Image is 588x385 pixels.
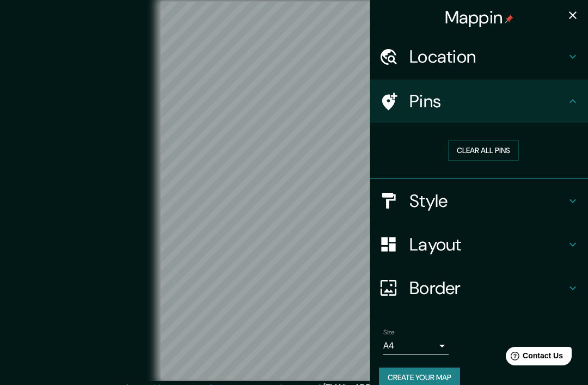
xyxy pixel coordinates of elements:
[409,277,566,299] h4: Border
[491,343,576,373] iframe: Help widget launcher
[505,15,513,23] img: pin-icon.png
[161,2,428,380] canvas: Map
[383,327,395,337] label: Size
[370,179,588,223] div: Style
[383,337,449,355] div: A4
[409,234,566,255] h4: Layout
[445,7,514,28] h4: Mappin
[448,140,519,161] button: Clear all pins
[409,46,566,68] h4: Location
[370,223,588,266] div: Layout
[370,80,588,123] div: Pins
[370,266,588,310] div: Border
[409,90,566,112] h4: Pins
[370,35,588,78] div: Location
[409,190,566,212] h4: Style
